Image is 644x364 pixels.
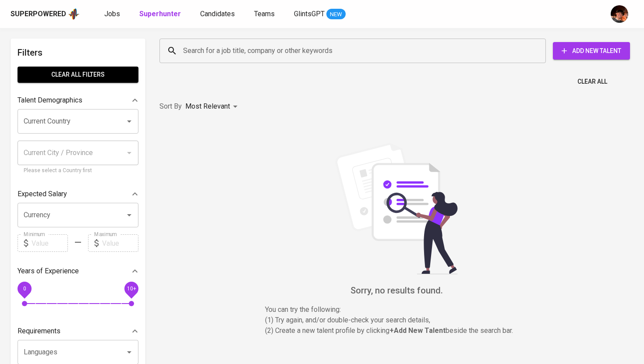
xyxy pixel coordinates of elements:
[560,46,623,57] span: Add New Talent
[265,325,528,336] p: (2) Create a new talent profile by clicking beside the search bar.
[294,10,325,18] span: GlintsGPT
[159,283,633,297] h6: Sorry, no results found.
[254,10,275,18] span: Teams
[265,304,528,315] p: You can try the following :
[577,76,607,87] span: Clear All
[574,74,611,90] button: Clear All
[123,209,135,221] button: Open
[331,143,462,274] img: file_searching.svg
[185,99,241,115] div: Most Relevant
[11,7,80,21] a: Superpoweredapp logo
[185,101,230,112] p: Most Relevant
[11,9,66,19] div: Superpowered
[294,9,346,20] a: GlintsGPT NEW
[23,286,26,292] span: 0
[139,10,181,18] b: Superhunter
[18,67,138,83] button: Clear All filters
[68,7,80,21] img: app logo
[123,115,135,127] button: Open
[254,9,276,20] a: Teams
[127,286,136,292] span: 10+
[104,9,122,20] a: Jobs
[18,185,138,203] div: Expected Salary
[18,262,138,280] div: Years of Experience
[18,322,138,340] div: Requirements
[18,326,60,336] p: Requirements
[200,10,235,18] span: Candidates
[123,346,135,358] button: Open
[611,5,628,23] img: diemas@glints.com
[24,166,132,175] p: Please select a Country first
[265,315,528,325] p: (1) Try again, and/or double-check your search details,
[200,9,237,20] a: Candidates
[18,92,138,109] div: Talent Demographics
[553,42,630,60] button: Add New Talent
[18,95,82,106] p: Talent Demographics
[18,189,67,199] p: Expected Salary
[32,234,68,252] input: Value
[326,10,346,19] span: NEW
[18,46,138,60] h6: Filters
[139,9,183,20] a: Superhunter
[25,69,131,80] span: Clear All filters
[102,234,138,252] input: Value
[389,326,446,335] b: + Add New Talent
[18,266,79,276] p: Years of Experience
[104,10,120,18] span: Jobs
[159,101,182,112] p: Sort By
